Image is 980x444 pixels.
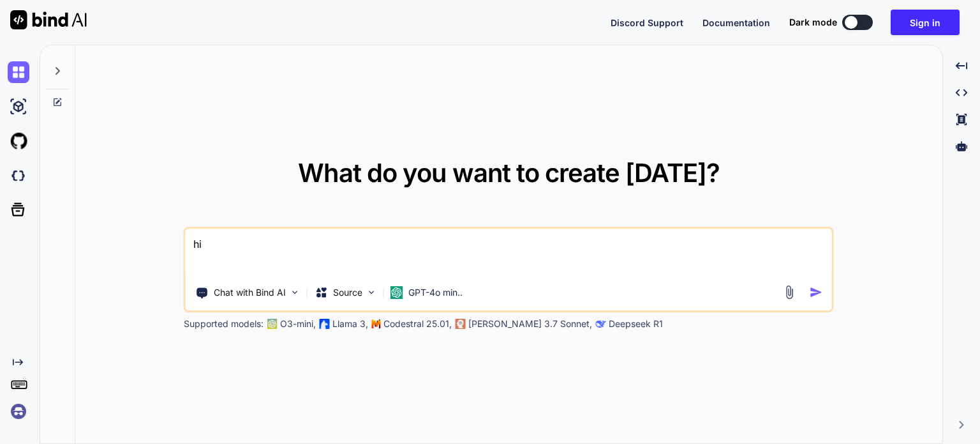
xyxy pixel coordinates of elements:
img: Pick Models [366,287,377,298]
img: Pick Tools [290,287,301,298]
p: Codestral 25.01, [383,318,452,330]
button: Sign in [891,10,960,35]
img: claude [596,319,606,329]
span: What do you want to create [DATE]? [298,157,720,188]
p: Source [333,286,362,299]
button: Discord Support [611,16,683,29]
p: GPT-4o min.. [408,286,463,299]
img: signin [8,401,29,422]
img: Mistral-AI [372,319,381,328]
img: claude [456,319,466,329]
button: Documentation [702,16,770,29]
img: darkCloudIdeIcon [8,165,29,187]
img: GPT-4 [267,319,278,329]
img: chat [8,61,29,83]
span: Discord Support [611,17,683,28]
p: [PERSON_NAME] 3.7 Sonnet, [468,318,592,330]
img: GPT-4o mini [390,286,403,299]
p: Supported models: [184,318,264,330]
textarea: hi [186,229,832,276]
span: Dark mode [789,16,837,29]
img: Bind AI [10,10,87,29]
img: ai-studio [8,96,29,118]
p: Llama 3, [332,318,368,330]
img: githubLight [8,130,29,152]
img: Llama2 [320,319,330,329]
p: O3-mini, [280,318,316,330]
span: Documentation [702,17,770,28]
p: Deepseek R1 [609,318,663,330]
p: Chat with Bind AI [214,286,286,299]
img: icon [810,286,823,299]
img: attachment [782,285,797,300]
